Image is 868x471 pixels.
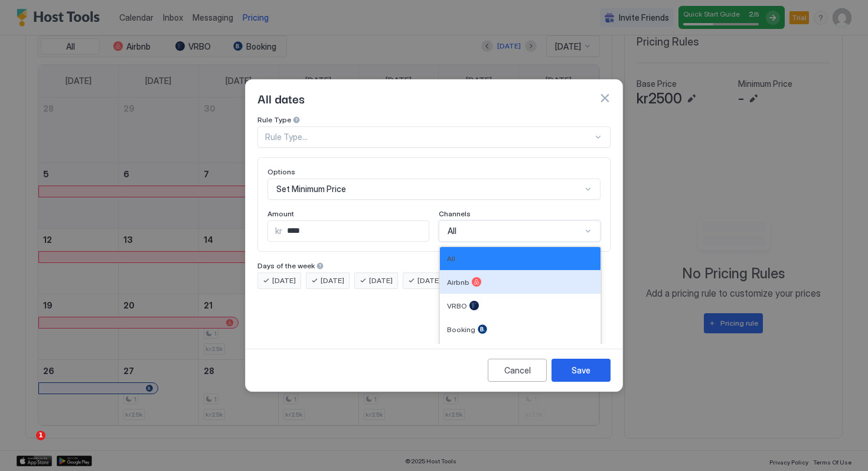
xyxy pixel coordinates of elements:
div: Rule Type... [265,132,593,142]
span: VRBO [447,301,467,310]
span: [DATE] [369,275,393,286]
span: Rule Type [257,115,291,124]
span: Channels [439,209,471,218]
div: Save [572,364,590,376]
span: 1 [36,431,45,440]
span: Amount [267,209,294,218]
span: Days of the week [257,261,315,270]
span: Airbnb [447,278,469,287]
span: [DATE] [321,275,344,286]
span: Booking [447,325,475,334]
span: All dates [257,89,305,107]
span: [DATE] [417,275,441,286]
span: Options [267,167,295,176]
span: kr [275,226,282,236]
span: [DATE] [272,275,296,286]
span: All [447,254,455,263]
input: Input Field [282,221,429,241]
span: Set Minimum Price [276,184,346,194]
div: Cancel [504,364,531,376]
button: Save [552,359,611,382]
iframe: Intercom live chat [12,431,40,459]
button: Cancel [488,359,547,382]
span: All [448,226,456,236]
